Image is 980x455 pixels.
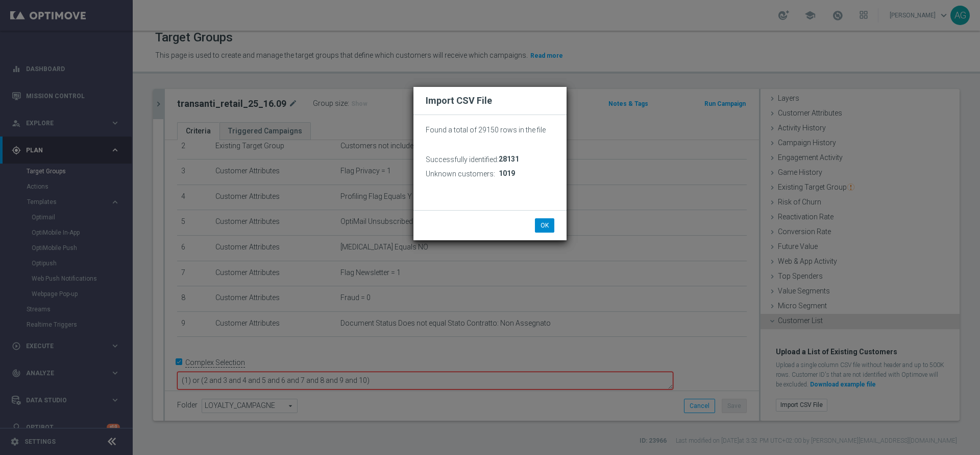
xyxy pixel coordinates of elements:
[535,218,554,233] button: OK
[426,155,499,164] h3: Successfully identified:
[426,125,554,134] p: Found a total of 29150 rows in the file
[499,169,515,178] span: 1019
[426,95,554,107] h2: Import CSV File
[499,155,519,164] span: 28131
[426,169,495,178] h3: Unknown customers:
